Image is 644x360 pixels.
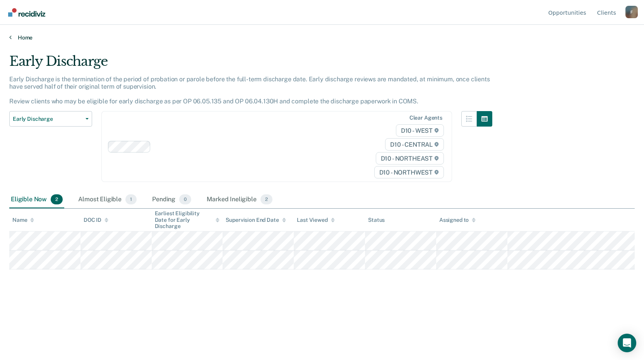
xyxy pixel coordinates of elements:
[385,138,444,151] span: D10 - CENTRAL
[368,217,385,223] div: Status
[13,116,82,122] span: Early Discharge
[439,217,476,223] div: Assigned to
[625,6,638,18] button: Profile dropdown button
[376,152,444,165] span: D10 - NORTHEAST
[179,194,191,204] span: 0
[84,217,108,223] div: DOC ID
[396,124,444,137] span: D10 - WEST
[226,217,286,223] div: Supervision End Date
[8,8,45,17] img: Recidiviz
[625,6,638,18] div: F
[155,210,220,230] div: Earliest Eligibility Date for Early Discharge
[77,191,138,208] div: Almost Eligible1
[151,191,193,208] div: Pending0
[9,53,492,75] div: Early Discharge
[9,111,92,127] button: Early Discharge
[12,217,34,223] div: Name
[9,75,490,105] p: Early Discharge is the termination of the period of probation or parole before the full-term disc...
[260,194,272,204] span: 2
[618,334,636,352] div: Open Intercom Messenger
[9,34,635,41] a: Home
[374,166,444,178] span: D10 - NORTHWEST
[297,217,334,223] div: Last Viewed
[125,194,137,204] span: 1
[205,191,274,208] div: Marked Ineligible2
[9,191,64,208] div: Eligible Now2
[51,194,63,204] span: 2
[409,115,442,121] div: Clear agents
